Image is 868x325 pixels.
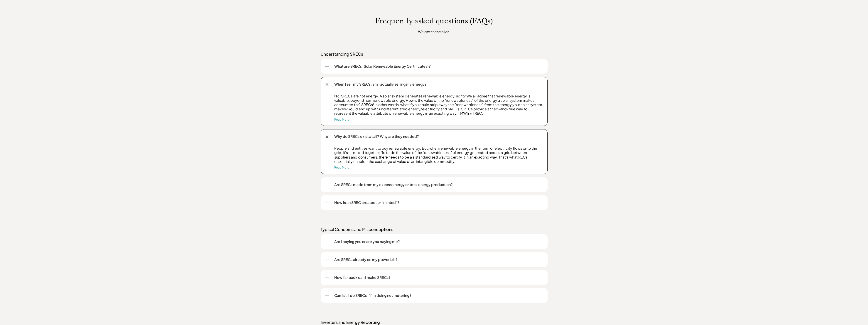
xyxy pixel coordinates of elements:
[334,166,349,169] a: Read More
[321,227,548,232] p: Typical Concerns and Misconceptions
[334,134,543,139] p: Why do SRECs exist at all? Why are they needed?
[334,200,543,205] p: How is an SREC created, or "minted"?
[334,64,543,69] p: What are SRECs (Solar Renewable Energy Certificates)?
[321,320,548,325] p: Inverters and Energy Reporting
[334,275,543,280] p: How far back can I make SRECs?
[334,182,543,187] p: Are SRECs made from my excess energy or total energy production?
[321,51,548,57] p: Understanding SRECs
[334,82,543,87] p: When I sell my SRECs, am I actually selling my energy?
[334,257,543,262] p: Are SRECs already on my power bill?
[305,17,563,25] p: Frequently asked questions (FAQs)
[334,94,543,116] p: No. SRECs are not energy. A solar system generates renewable energy, right? We all agree that ren...
[334,146,543,164] p: People and entities want to buy renewable energy. But, when renewable energy in the form of elect...
[334,118,349,121] a: Read More
[334,293,543,298] p: Can I still do SRECs if I'm doing net metering?
[334,239,543,244] p: Am I paying you or are you paying me?
[350,29,518,35] p: We get these a lot.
